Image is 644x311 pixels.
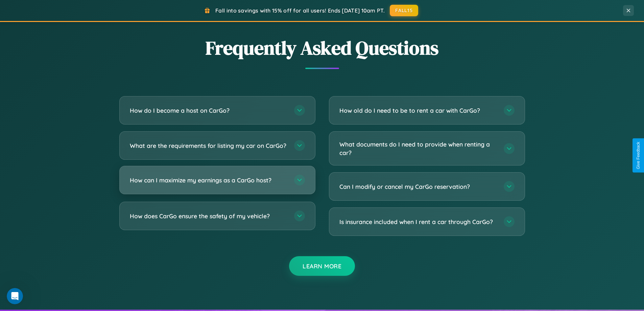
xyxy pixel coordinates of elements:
[130,176,287,184] h3: How can I maximize my earnings as a CarGo host?
[339,182,497,191] h3: Can I modify or cancel my CarGo reservation?
[289,256,355,276] button: Learn More
[339,106,497,115] h3: How old do I need to be to rent a car with CarGo?
[130,106,287,115] h3: How do I become a host on CarGo?
[390,5,418,16] button: FALL15
[119,35,525,61] h2: Frequently Asked Questions
[215,7,385,14] span: Fall into savings with 15% off for all users! Ends [DATE] 10am PT.
[636,142,641,169] div: Give Feedback
[339,218,497,226] h3: Is insurance included when I rent a car through CarGo?
[7,288,23,304] iframe: Intercom live chat
[339,140,497,157] h3: What documents do I need to provide when renting a car?
[130,212,287,220] h3: How does CarGo ensure the safety of my vehicle?
[130,141,287,150] h3: What are the requirements for listing my car on CarGo?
